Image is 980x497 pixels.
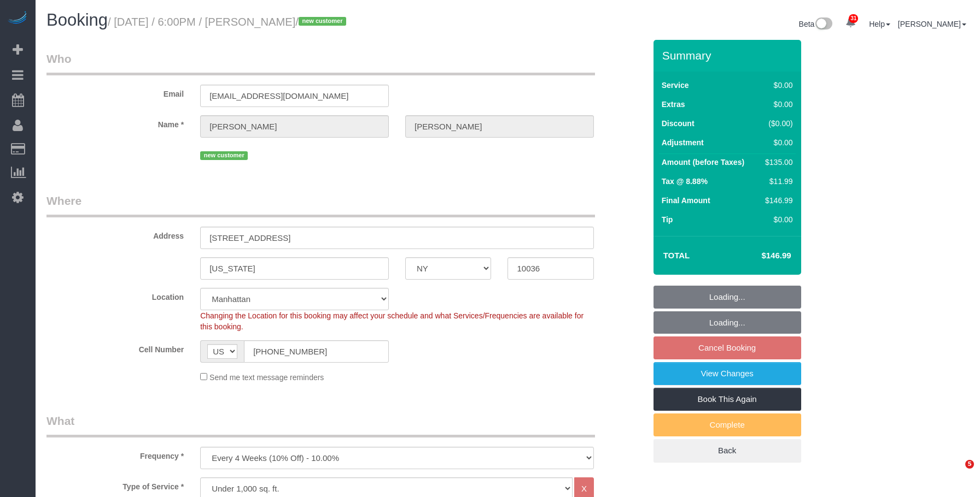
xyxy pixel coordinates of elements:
iframe: Intercom live chat [943,460,969,486]
input: Cell Number [244,340,389,363]
div: $135.00 [761,157,792,168]
a: 31 [840,11,861,35]
input: Email [200,85,389,107]
div: $0.00 [761,99,792,110]
label: Service [662,80,689,91]
label: Adjustment [662,137,704,148]
input: Zip Code [507,257,593,280]
a: [PERSON_NAME] [898,20,966,28]
label: Location [38,288,192,303]
h3: Summary [662,49,796,62]
a: Book This Again [654,388,801,411]
legend: Who [46,51,595,75]
label: Frequency * [38,447,192,461]
span: Changing the Location for this booking may affect your schedule and what Services/Frequencies are... [200,311,584,331]
label: Cell Number [38,340,192,355]
label: Tax @ 8.88% [662,176,708,187]
a: Help [869,20,890,28]
span: / [295,16,349,28]
label: Discount [662,118,695,129]
a: Beta [799,20,833,28]
img: Automaid Logo [7,11,28,26]
small: / [DATE] / 6:00PM / [PERSON_NAME] [108,16,349,28]
span: 5 [965,460,974,469]
div: $0.00 [761,137,792,148]
input: Last Name [405,115,594,138]
label: Extras [662,99,685,110]
label: Email [38,85,192,99]
h4: $146.99 [728,251,791,261]
span: new customer [200,151,248,160]
label: Address [38,227,192,241]
label: Type of Service * [38,477,192,492]
div: $11.99 [761,176,792,187]
div: ($0.00) [761,118,792,129]
label: Tip [662,214,673,225]
span: Send me text message reminders [209,373,324,382]
div: $0.00 [761,80,792,91]
div: $0.00 [761,214,792,225]
strong: Total [663,251,690,260]
span: Booking [46,10,108,29]
input: City [200,257,389,280]
span: new customer [299,17,346,26]
label: Amount (before Taxes) [662,157,744,168]
span: 31 [849,14,858,23]
legend: What [46,413,595,437]
legend: Where [46,193,595,217]
label: Name * [38,115,192,130]
label: Final Amount [662,195,710,206]
img: New interface [814,17,832,32]
a: Back [654,439,801,462]
a: View Changes [654,362,801,385]
div: $146.99 [761,195,792,206]
input: First Name [200,115,389,138]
